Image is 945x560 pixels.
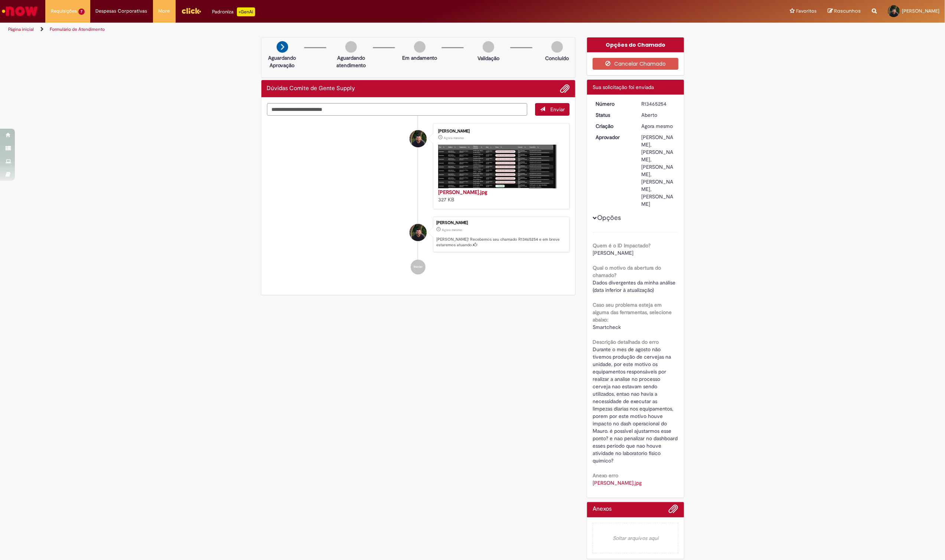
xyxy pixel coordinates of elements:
img: img-circle-grey.png [345,41,357,53]
textarea: Digite sua mensagem aqui... [267,103,528,116]
a: Página inicial [8,26,34,32]
div: Deividson Ferreira Da Costa [410,224,427,241]
button: Enviar [535,103,570,116]
dt: Status [590,111,636,119]
img: ServiceNow [1,4,39,19]
span: Enviar [550,106,565,113]
a: Formulário de Atendimento [50,26,105,32]
span: Requisições [51,7,77,15]
span: Despesas Corporativas [96,7,147,15]
b: Descrição detalhada do erro [593,339,659,345]
div: [PERSON_NAME] [436,221,566,225]
img: img-circle-grey.png [414,41,426,53]
div: Padroniza [212,7,255,16]
p: Concluído [545,55,569,62]
div: [PERSON_NAME] [438,129,562,134]
a: Rascunhos [828,8,861,15]
span: Smartcheck [593,324,621,330]
time: 30/08/2025 18:10:35 [444,136,464,140]
span: [PERSON_NAME] [593,250,633,256]
div: [PERSON_NAME], [PERSON_NAME], [PERSON_NAME], [PERSON_NAME], [PERSON_NAME] [641,134,676,208]
p: Em andamento [402,54,437,62]
span: Rascunhos [834,7,861,14]
p: Validação [478,55,499,62]
time: 30/08/2025 18:10:37 [442,228,462,232]
b: Anexo erro [593,472,618,479]
b: Quem é o ID Impactado? [593,242,651,249]
time: 30/08/2025 18:10:37 [641,123,673,129]
span: More [159,7,170,15]
img: img-circle-grey.png [483,41,494,53]
div: Opções do Chamado [587,37,684,52]
a: Download de Mauro Renato.jpg [593,480,642,486]
p: Aguardando atendimento [333,54,369,69]
p: [PERSON_NAME]! Recebemos seu chamado R13465254 e em breve estaremos atuando. [436,237,566,248]
span: Agora mesmo [442,228,462,232]
div: 30/08/2025 18:10:37 [641,122,676,130]
div: 327 KB [438,188,562,203]
img: img-circle-grey.png [551,41,563,53]
li: Deividson Ferreira Da Costa [267,217,570,252]
div: Aberto [641,111,676,119]
div: Deividson Ferreira Da Costa [410,130,427,147]
dt: Criação [590,122,636,130]
dt: Número [590,100,636,108]
span: Durante o mes de agosto não tivemos produção de cervejas na unidade, por este motivo os equipamen... [593,346,679,464]
b: Qual o motivo da abertura do chamado? [593,264,661,279]
span: Favoritos [796,7,817,15]
h2: Dúvidas Comite de Gente Supply Histórico de tíquete [267,85,355,92]
ul: Trilhas de página [6,23,625,36]
dt: Aprovador [590,134,636,141]
button: Cancelar Chamado [593,58,678,70]
span: 7 [78,9,85,15]
span: Agora mesmo [641,123,673,129]
p: Aguardando Aprovação [264,54,300,69]
span: [PERSON_NAME] [902,8,939,14]
div: R13465254 [641,100,676,108]
em: Soltar arquivos aqui [593,523,678,553]
b: Caso seu problema esteja em alguma das ferramentas, selecione abaixo: [593,302,672,323]
a: [PERSON_NAME].jpg [438,189,487,195]
h2: Anexos [593,506,612,513]
span: Agora mesmo [444,136,464,140]
button: Adicionar anexos [560,84,570,93]
img: arrow-next.png [277,41,288,53]
img: click_logo_yellow_360x200.png [181,5,201,16]
p: +GenAi [237,7,255,16]
span: Sua solicitação foi enviada [593,84,654,90]
span: Dados divergentes da minha análise (data inferior à atualização) [593,279,677,293]
button: Adicionar anexos [669,504,678,517]
ul: Histórico de tíquete [267,116,570,282]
